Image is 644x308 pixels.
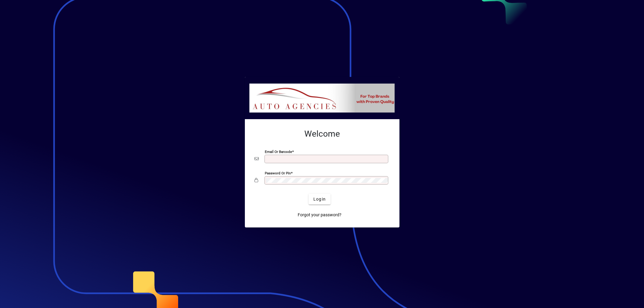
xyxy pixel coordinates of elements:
mat-label: Email or Barcode [265,150,292,154]
span: Login [313,196,326,202]
button: Login [309,194,331,205]
span: Forgot your password? [298,212,341,218]
mat-label: Password or Pin [265,171,291,175]
a: Forgot your password? [295,209,344,220]
h2: Welcome [255,129,390,139]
